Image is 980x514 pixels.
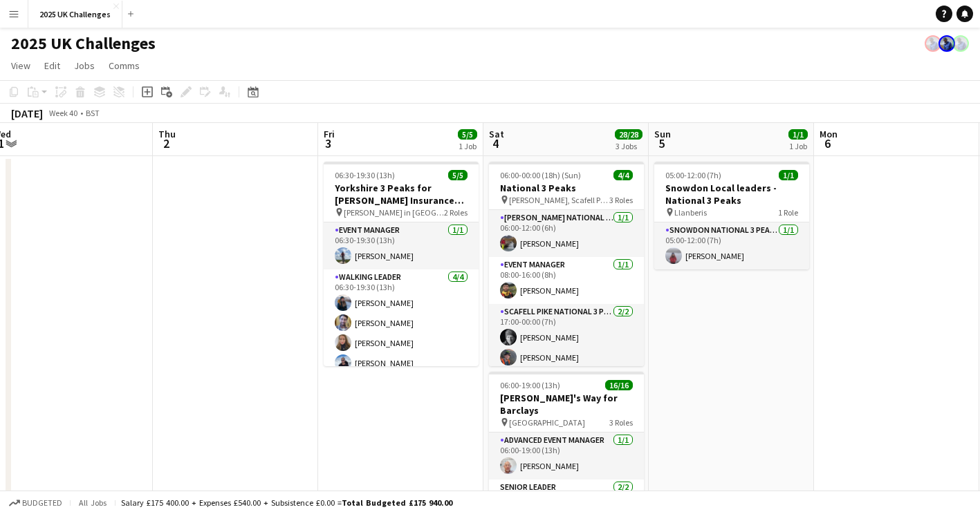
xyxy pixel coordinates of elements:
div: BST [86,108,100,118]
button: 2025 UK Challenges [28,1,122,28]
span: Comms [109,59,140,72]
h1: 2025 UK Challenges [11,33,156,54]
span: All jobs [76,497,109,508]
div: [DATE] [11,106,43,120]
div: Salary £175 400.00 + Expenses £540.00 + Subsistence £0.00 = [121,497,452,508]
a: Edit [39,57,66,75]
app-user-avatar: Andy Baker [939,35,955,52]
span: Jobs [74,59,95,72]
span: Edit [44,59,60,72]
a: Jobs [68,57,100,75]
span: Budgeted [22,498,62,508]
app-user-avatar: Andy Baker [952,35,969,52]
a: View [6,57,36,75]
span: Total Budgeted £175 940.00 [342,497,452,508]
app-user-avatar: Andy Baker [925,35,941,52]
a: Comms [103,57,145,75]
button: Budgeted [7,495,64,511]
span: View [11,59,30,72]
